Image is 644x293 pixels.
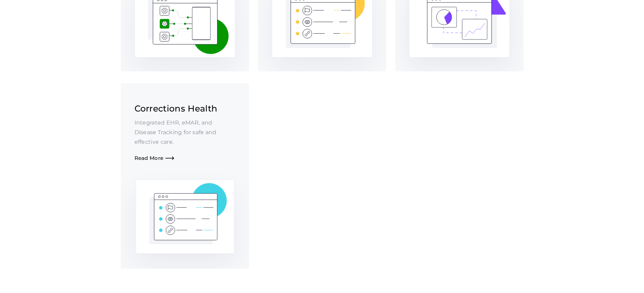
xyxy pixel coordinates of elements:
[165,156,174,162] span: 
[610,260,644,293] iframe: Chat Widget
[134,102,235,115] h3: Corrections Health
[121,83,249,268] a: Corrections HealthIntegrated EHR, eMAR, and Disease Tracking for safe and effective care.Read More
[134,118,235,147] p: Integrated EHR, eMAR, and Disease Tracking for safe and effective care.
[134,155,235,162] div: Read More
